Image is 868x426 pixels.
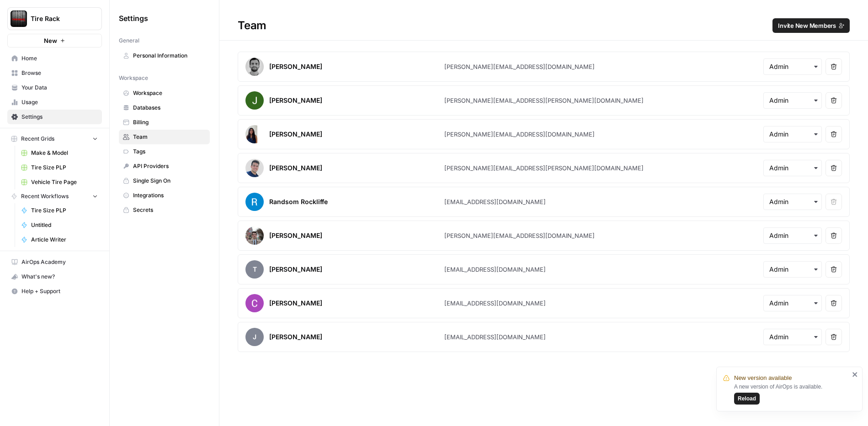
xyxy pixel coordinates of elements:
[444,299,546,308] div: [EMAIL_ADDRESS][DOMAIN_NAME]
[44,36,57,45] span: New
[133,177,206,185] span: Single Sign On
[119,86,210,100] a: Workspace
[7,7,102,30] button: Workspace: Tire Rack
[119,188,210,203] a: Integrations
[769,265,816,274] input: Admin
[7,269,102,284] button: What's new?
[269,299,322,308] div: [PERSON_NAME]
[738,394,756,403] span: Reload
[245,91,264,110] img: avatar
[21,98,98,106] span: Usage
[7,66,102,80] a: Browse
[769,332,816,342] input: Admin
[21,258,98,266] span: AirOps Academy
[133,133,206,141] span: Team
[119,159,210,174] a: API Providers
[119,100,210,115] a: Databases
[269,62,322,71] div: [PERSON_NAME]
[245,260,264,279] span: T
[769,130,816,139] input: Admin
[769,231,816,240] input: Admin
[17,218,102,232] a: Untitled
[133,162,206,170] span: API Providers
[444,197,546,206] div: [EMAIL_ADDRESS][DOMAIN_NAME]
[17,203,102,218] a: Tire Size PLP
[133,118,206,126] span: Billing
[269,265,322,274] div: [PERSON_NAME]
[21,135,54,143] span: Recent Grids
[21,84,98,92] span: Your Data
[269,332,322,342] div: [PERSON_NAME]
[269,96,322,105] div: [PERSON_NAME]
[769,96,816,105] input: Admin
[245,193,264,211] img: avatar
[444,62,595,71] div: [PERSON_NAME][EMAIL_ADDRESS][DOMAIN_NAME]
[7,110,102,124] a: Settings
[7,51,102,66] a: Home
[444,130,595,139] div: [PERSON_NAME][EMAIL_ADDRESS][DOMAIN_NAME]
[444,96,644,105] div: [PERSON_NAME][EMAIL_ADDRESS][PERSON_NAME][DOMAIN_NAME]
[219,18,868,33] div: Team
[8,270,101,284] div: What's new?
[17,175,102,189] a: Vehicle Tire Page
[769,197,816,206] input: Admin
[245,226,264,245] img: avatar
[7,255,102,269] a: AirOps Academy
[444,332,546,342] div: [EMAIL_ADDRESS][DOMAIN_NAME]
[734,383,849,405] div: A new version of AirOps is available.
[245,159,264,177] img: avatar
[31,206,98,215] span: Tire Size PLP
[17,160,102,175] a: Tire Size PLP
[778,21,836,30] span: Invite New Members
[772,18,850,33] button: Invite New Members
[21,287,98,295] span: Help + Support
[17,232,102,247] a: Article Writer
[31,178,98,186] span: Vehicle Tire Page
[133,147,206,156] span: Tags
[852,371,858,378] button: close
[7,95,102,110] a: Usage
[444,265,546,274] div: [EMAIL_ADDRESS][DOMAIN_NAME]
[133,52,206,60] span: Personal Information
[31,14,86,23] span: Tire Rack
[245,125,257,143] img: avatar
[133,206,206,214] span: Secrets
[7,132,102,146] button: Recent Grids
[269,130,322,139] div: [PERSON_NAME]
[245,328,264,346] span: J
[269,197,328,206] div: Randsom Rockliffe
[769,62,816,71] input: Admin
[119,203,210,217] a: Secrets
[21,54,98,63] span: Home
[245,58,264,76] img: avatar
[21,192,69,200] span: Recent Workflows
[133,89,206,97] span: Workspace
[245,294,264,312] img: avatar
[31,236,98,244] span: Article Writer
[444,163,644,173] div: [PERSON_NAME][EMAIL_ADDRESS][PERSON_NAME][DOMAIN_NAME]
[119,74,148,82] span: Workspace
[269,163,322,173] div: [PERSON_NAME]
[31,149,98,157] span: Make & Model
[119,144,210,159] a: Tags
[7,284,102,299] button: Help + Support
[119,13,148,24] span: Settings
[269,231,322,240] div: [PERSON_NAME]
[7,189,102,203] button: Recent Workflows
[119,130,210,144] a: Team
[7,80,102,95] a: Your Data
[119,174,210,188] a: Single Sign On
[7,34,102,47] button: New
[21,69,98,77] span: Browse
[119,115,210,130] a: Billing
[444,231,595,240] div: [PERSON_NAME][EMAIL_ADDRESS][DOMAIN_NAME]
[119,48,210,63] a: Personal Information
[17,146,102,160] a: Make & Model
[119,37,139,45] span: General
[133,104,206,112] span: Databases
[769,299,816,308] input: Admin
[21,113,98,121] span: Settings
[734,373,792,383] span: New version available
[133,191,206,200] span: Integrations
[769,163,816,173] input: Admin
